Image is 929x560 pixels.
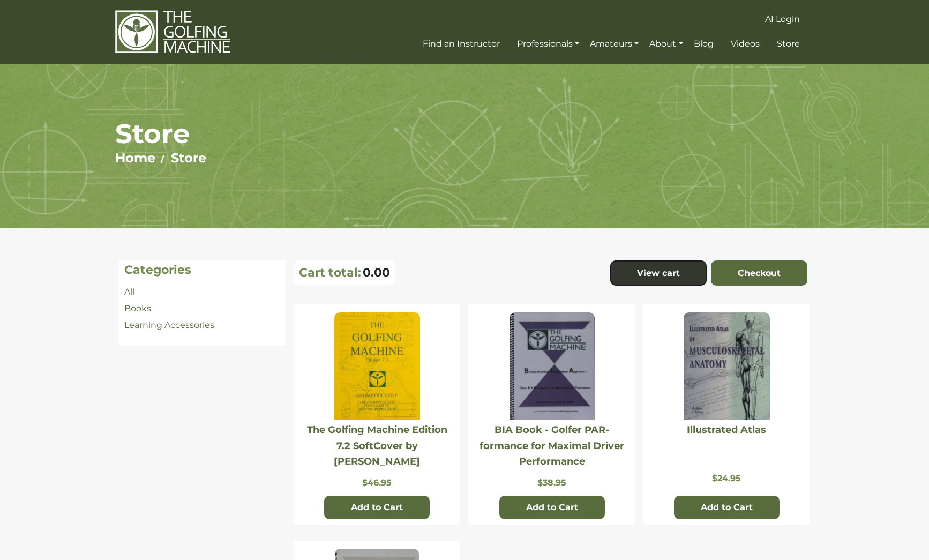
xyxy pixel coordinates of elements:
img: Illustrated Atlas [684,312,769,420]
h4: Categories [124,263,280,277]
a: Find an Instructor [420,34,503,54]
span: Find an Instructor [423,39,500,49]
a: Learning Accessories [124,320,214,330]
a: The Golfing Machine Edition 7.2 SoftCover by [PERSON_NAME] [307,424,447,467]
span: Videos [731,39,760,49]
button: Add to Cart [324,496,430,519]
img: The Golfing Machine Edition 7.2 SoftCover by Homer Kelley [334,312,420,420]
span: 0.00 [363,265,390,280]
a: Checkout [711,260,807,286]
a: Home [115,150,155,166]
p: $46.95 [299,477,455,488]
h1: Store [115,117,814,150]
a: Professionals [514,34,582,54]
span: AI Login [765,14,800,24]
a: About [647,34,685,54]
img: The Golfing Machine [115,10,230,54]
a: BIA Book - Golfer PAR-formance for Maximal Driver Performance [480,424,624,467]
a: Store [774,34,803,54]
button: Add to Cart [674,496,780,519]
p: Cart total: [299,265,361,280]
img: BIA Book - Golfer PAR-formance for Maximal Driver Performance [510,312,595,420]
a: Amateurs [587,34,641,54]
button: Add to Cart [499,496,605,519]
a: Store [171,150,206,166]
a: View cart [610,260,707,286]
a: Illustrated Atlas [687,424,766,436]
p: $38.95 [474,477,630,488]
span: Blog [694,39,714,49]
a: All [124,287,134,297]
a: Blog [691,34,716,54]
a: AI Login [762,10,803,29]
p: $24.95 [649,473,805,483]
span: Store [777,39,800,49]
a: Books [124,303,151,313]
a: Videos [728,34,762,54]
